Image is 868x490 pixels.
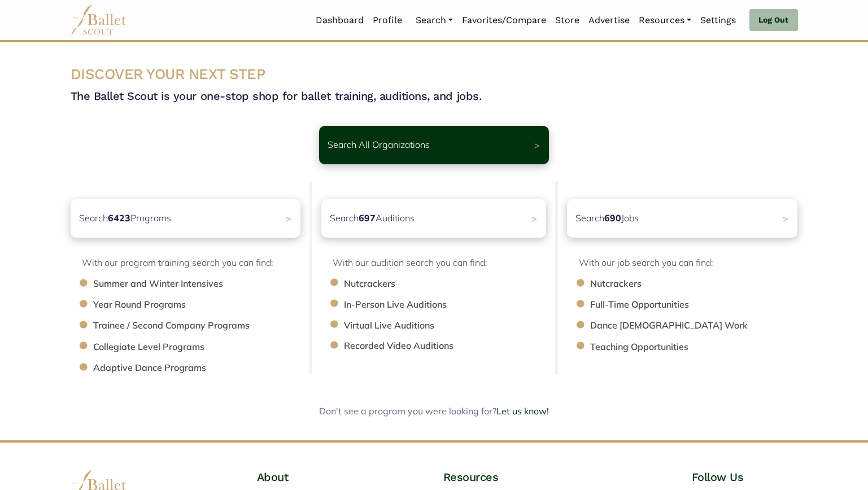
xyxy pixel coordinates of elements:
li: Summer and Winter Intensives [93,277,312,291]
a: Advertise [584,8,634,32]
a: Resources [634,8,696,32]
li: Year Round Programs [93,297,312,312]
p: With our audition search you can find: [333,256,546,270]
li: Full-Time Opportunities [590,297,809,312]
a: Store [551,8,584,32]
b: 6423 [108,212,130,224]
li: Teaching Opportunities [590,340,809,355]
a: Settings [696,8,740,32]
li: Nutcrackers [344,277,557,291]
li: Nutcrackers [590,277,809,291]
li: Adaptive Dance Programs [93,361,312,375]
span: > [783,213,788,224]
div: Don't see a program you were looking for? [143,404,725,419]
h4: The Ballet Scout is your one-stop shop for ballet training, auditions, and jobs. [71,89,798,103]
li: Trainee / Second Company Programs [93,318,312,333]
h4: Resources [443,470,612,484]
li: In-Person Live Auditions [344,297,557,312]
p: With our program training search you can find: [82,256,301,270]
p: Search Programs [79,211,171,226]
a: Dashboard [311,8,368,32]
a: Favorites/Compare [457,8,551,32]
h3: DISCOVER YOUR NEXT STEP [71,65,798,84]
span: > [534,139,540,151]
a: Log Out [749,9,797,32]
li: Virtual Live Auditions [344,318,557,333]
a: Search690Jobs > [567,199,797,238]
p: Search Jobs [575,211,639,226]
p: Search All Organizations [328,138,430,152]
li: Recorded Video Auditions [344,339,557,353]
a: Search All Organizations > [319,126,549,164]
a: Search6423Programs > [71,199,301,238]
p: With our job search you can find: [579,256,798,270]
p: Search Auditions [330,211,415,226]
li: Dance [DEMOGRAPHIC_DATA] Work [590,318,809,333]
a: Let us know! [496,405,549,417]
a: Search [411,8,457,32]
li: Collegiate Level Programs [93,340,312,355]
a: Search697Auditions> [321,199,546,238]
b: 697 [359,212,376,224]
span: > [286,213,291,224]
b: 690 [604,212,621,224]
h4: About [257,470,363,484]
h4: Follow Us [692,470,798,484]
span: > [531,213,537,224]
a: Profile [368,8,407,32]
